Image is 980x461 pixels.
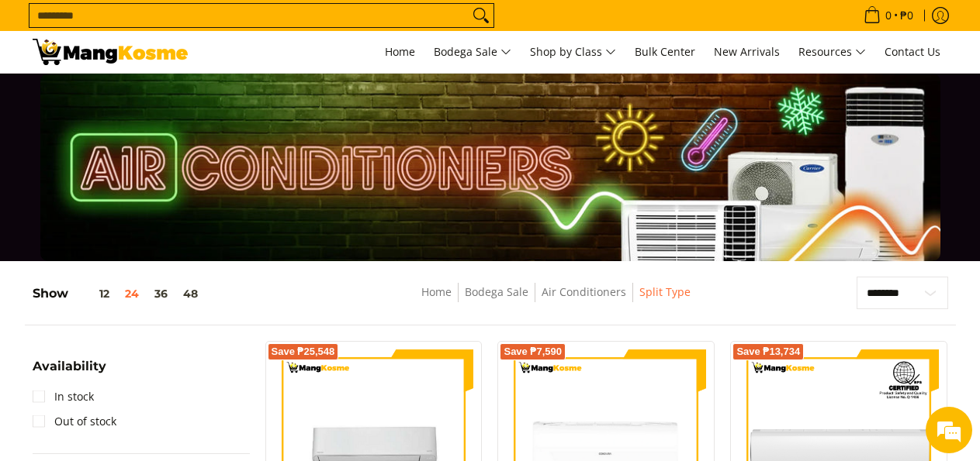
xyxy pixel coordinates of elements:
a: Resources [791,31,874,73]
span: Home [385,44,415,59]
a: Out of stock [33,409,116,434]
span: Split Type [639,283,691,302]
span: • [859,7,918,24]
button: 12 [68,287,117,300]
a: Shop by Class [522,31,624,73]
a: Bodega Sale [465,284,528,299]
span: 0 [883,10,894,21]
a: New Arrivals [706,31,788,73]
a: Bulk Center [627,31,703,73]
nav: Breadcrumbs [313,283,799,318]
span: Bodega Sale [434,43,511,62]
span: New Arrivals [714,44,780,59]
button: 48 [175,287,206,300]
span: Save ₱25,548 [272,347,335,356]
span: Save ₱13,734 [736,347,800,356]
summary: Open [33,360,106,384]
a: Contact Us [877,31,948,73]
a: Home [421,284,452,299]
span: Resources [798,43,866,62]
a: Air Conditioners [542,284,626,299]
span: Bulk Center [635,44,695,59]
button: 36 [147,287,175,300]
a: In stock [33,384,94,409]
h5: Show [33,286,206,301]
nav: Main Menu [203,31,948,73]
span: Shop by Class [530,43,616,62]
span: Availability [33,360,106,373]
a: Bodega Sale [426,31,519,73]
img: Bodega Sale Aircon l Mang Kosme: Home Appliances Warehouse Sale Split Type [33,39,188,65]
button: Search [469,4,493,27]
span: Contact Us [885,44,940,59]
a: Home [377,31,423,73]
button: 24 [117,287,147,300]
span: Save ₱7,590 [504,347,562,356]
span: ₱0 [898,10,916,21]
